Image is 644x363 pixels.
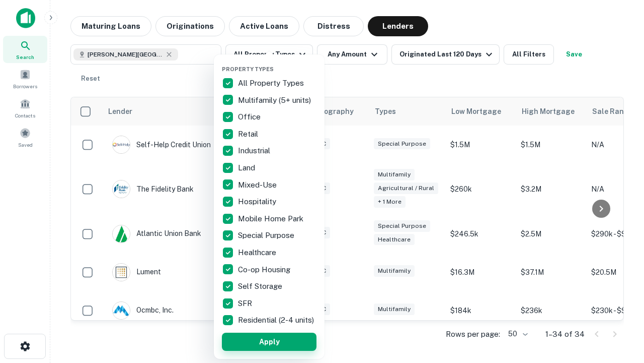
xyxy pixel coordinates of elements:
p: Mixed-Use [238,179,279,191]
span: Property Types [222,66,274,72]
p: Hospitality [238,196,278,208]
p: Co-op Housing [238,264,292,276]
p: Office [238,111,263,123]
iframe: Chat Widget [594,282,644,331]
p: Self Storage [238,280,284,292]
p: Special Purpose [238,229,296,241]
p: Mobile Home Park [238,213,305,225]
p: Healthcare [238,247,278,259]
p: Multifamily (5+ units) [238,94,313,106]
p: Retail [238,128,260,140]
p: Industrial [238,145,272,157]
p: SFR [238,297,254,310]
button: Apply [222,333,316,351]
p: Land [238,162,257,174]
p: Residential (2-4 units) [238,314,316,326]
p: All Property Types [238,77,306,89]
